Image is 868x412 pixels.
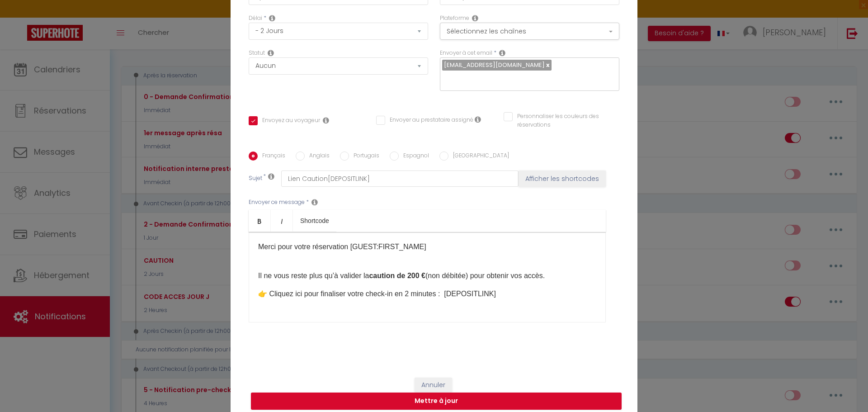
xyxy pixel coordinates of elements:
label: Délai [249,14,262,23]
label: Espagnol [399,152,429,161]
button: Mettre à jour [251,393,622,410]
i: Envoyer au prestataire si il est assigné [475,116,481,123]
button: Annuler [415,378,452,393]
label: Français [258,152,285,161]
i: Message [311,199,318,206]
label: Statut [249,49,265,57]
i: Booking status [268,49,274,57]
p: 👉 Cliquez ici pour finaliser votre check-in en 2 minutes : [DEPOSITLINK]​ [258,289,596,299]
p: Il ne vous reste plus qu’à valider la (non débitée) pour obtenir vos accès. [258,270,596,281]
span: [EMAIL_ADDRESS][DOMAIN_NAME] [444,61,545,69]
label: [GEOGRAPHIC_DATA] [448,152,509,161]
div: ​ ​ [249,232,606,322]
label: Plateforme [440,14,469,23]
i: Action Channel [472,14,478,22]
label: Envoyer à cet email [440,49,492,57]
label: Anglais [305,152,330,161]
b: caution de 200 € [369,272,425,279]
a: Italic [271,210,293,232]
button: Afficher les shortcodes [519,170,606,187]
i: Recipient [499,49,505,57]
i: Subject [268,173,274,180]
label: Portugais [349,152,379,161]
label: Envoyer ce message [249,198,305,207]
i: Envoyer au voyageur [323,117,329,124]
p: Merci pour votre réservation [GUEST:FIRST_NAME] [258,242,596,252]
a: Shortcode [293,210,336,232]
label: Sujet [249,174,262,184]
a: Bold [249,210,271,232]
button: Sélectionnez les chaînes [440,23,619,40]
i: Action Time [269,14,275,22]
